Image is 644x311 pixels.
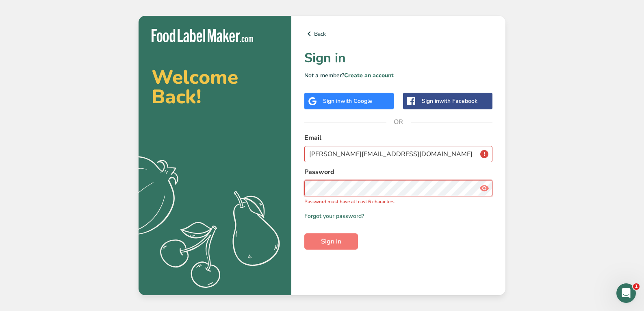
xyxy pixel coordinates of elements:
p: Password must have at least 6 characters [304,198,492,205]
a: Create an account [344,72,394,79]
input: Enter Your Email [304,146,492,162]
h2: Welcome Back! [152,67,278,107]
span: OR [386,110,411,134]
h1: Sign in [304,48,492,68]
iframe: Intercom live chat [616,283,636,303]
div: Sign in [422,97,477,105]
button: Sign in [304,233,358,250]
p: Not a member? [304,71,492,80]
img: Food Label Maker [152,29,253,42]
div: Sign in [323,97,372,105]
label: Email [304,133,492,143]
label: Password [304,167,492,177]
span: Sign in [321,237,341,246]
span: with Google [340,97,372,105]
span: 1 [633,283,640,290]
a: Forgot your password? [304,212,364,220]
span: with Facebook [439,97,477,105]
a: Back [304,29,492,39]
